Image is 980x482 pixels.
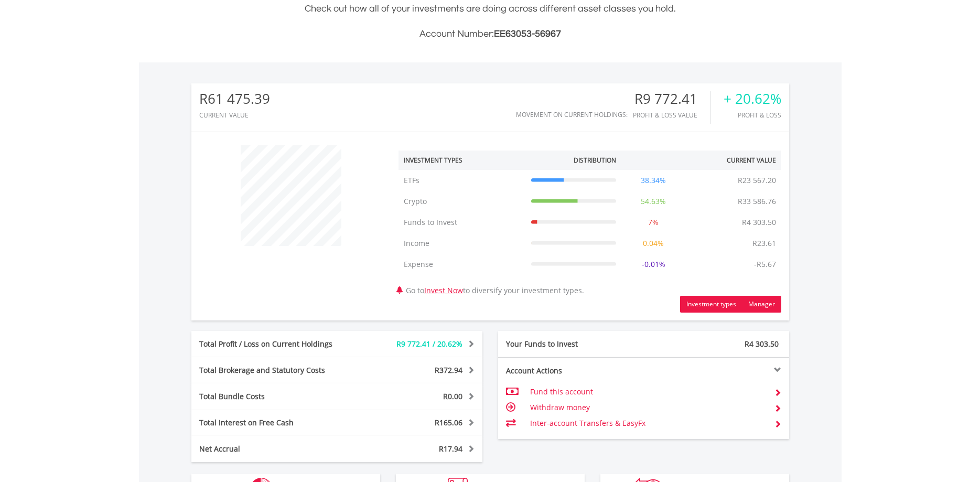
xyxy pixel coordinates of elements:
[733,191,781,212] td: R33 586.76
[399,170,526,191] td: ETFs
[191,27,789,41] h3: Account Number:
[749,254,781,275] td: -R5.67
[621,191,685,212] td: 54.63%
[399,254,526,275] td: Expense
[621,170,685,191] td: 38.34%
[574,156,616,165] div: Distribution
[399,233,526,254] td: Income
[191,339,361,349] div: Total Profit / Loss on Current Holdings
[191,2,789,41] div: Check out how all of your investments are doing across different asset classes you hold.
[633,91,710,106] div: R9 772.41
[399,151,526,170] th: Investment Types
[745,339,779,349] span: R4 303.50
[435,417,462,427] span: R165.06
[621,254,685,275] td: -0.01%
[530,415,766,431] td: Inter-account Transfers & EasyFx
[530,384,766,400] td: Fund this account
[439,444,462,454] span: R17.94
[498,366,644,376] div: Account Actions
[443,391,462,401] span: R0.00
[724,112,781,119] div: Profit & Loss
[199,112,270,119] div: CURRENT VALUE
[191,417,361,428] div: Total Interest on Free Cash
[199,91,270,106] div: R61 475.39
[191,444,361,454] div: Net Accrual
[399,212,526,233] td: Funds to Invest
[680,296,742,313] button: Investment types
[747,233,781,254] td: R23.61
[498,339,644,349] div: Your Funds to Invest
[737,212,781,233] td: R4 303.50
[733,170,781,191] td: R23 567.20
[396,339,462,349] span: R9 772.41 / 20.62%
[435,365,462,375] span: R372.94
[391,140,789,313] div: Go to to diversify your investment types.
[191,365,361,376] div: Total Brokerage and Statutory Costs
[516,111,628,118] div: Movement on Current Holdings:
[530,400,766,415] td: Withdraw money
[191,391,361,402] div: Total Bundle Costs
[685,151,781,170] th: Current Value
[742,296,781,313] button: Manager
[724,91,781,106] div: + 20.62%
[494,29,561,39] span: EE63053-56967
[621,233,685,254] td: 0.04%
[399,191,526,212] td: Crypto
[621,212,685,233] td: 7%
[424,285,463,295] a: Invest Now
[633,112,710,119] div: Profit & Loss Value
